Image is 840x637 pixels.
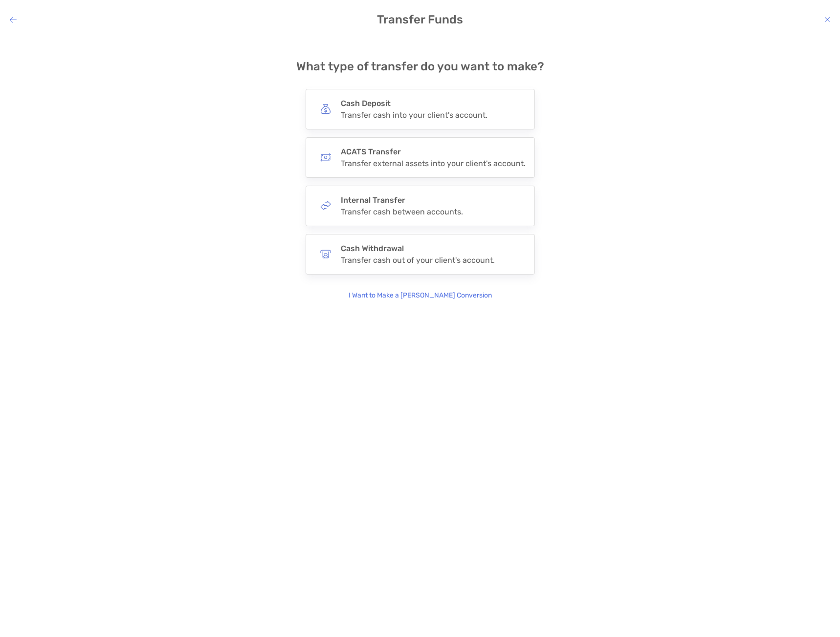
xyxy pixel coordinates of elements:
[341,244,495,253] h4: Cash Withdrawal
[341,147,526,156] h4: ACATS Transfer
[320,249,331,259] img: button icon
[341,110,487,120] div: Transfer cash into your client's account.
[341,99,487,108] h4: Cash Deposit
[296,60,544,73] h4: What type of transfer do you want to make?
[320,152,331,163] img: button icon
[341,159,526,168] div: Transfer external assets into your client's account.
[349,290,492,301] p: I Want to Make a [PERSON_NAME] Conversion
[341,255,495,265] div: Transfer cash out of your client's account.
[320,200,331,211] img: button icon
[320,104,331,114] img: button icon
[341,195,463,205] h4: Internal Transfer
[341,207,463,216] div: Transfer cash between accounts.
